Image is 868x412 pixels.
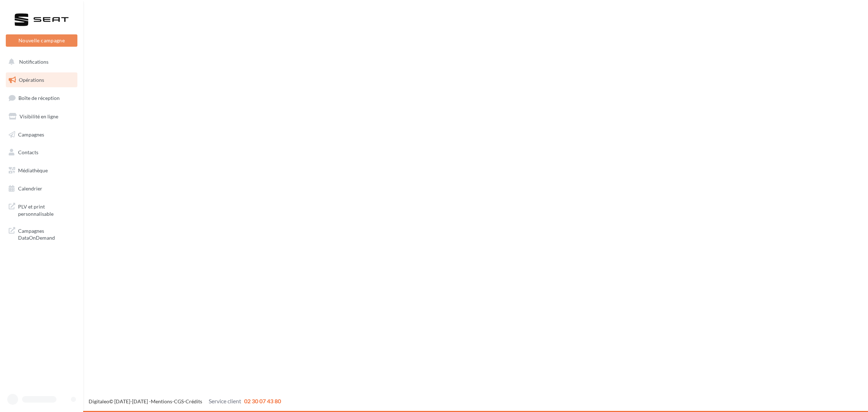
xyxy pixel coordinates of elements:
span: Campagnes DataOnDemand [18,226,75,241]
a: Boîte de réception [4,90,79,106]
span: PLV et print personnalisable [18,202,75,217]
a: Campagnes [4,127,79,142]
button: Nouvelle campagne [6,34,77,47]
a: Crédits [186,398,202,404]
button: Notifications [4,54,76,70]
span: Boîte de réception [18,95,60,101]
a: PLV et print personnalisable [4,199,79,220]
a: CGS [174,398,184,404]
a: Contacts [4,145,79,160]
span: Contacts [18,149,38,155]
span: Service client [209,398,241,404]
span: Notifications [19,59,48,65]
a: Médiathèque [4,163,79,178]
span: Visibilité en ligne [20,113,58,119]
span: Campagnes [18,131,44,137]
a: Campagnes DataOnDemand [4,223,79,244]
span: Calendrier [18,185,42,192]
a: Opérations [4,72,79,88]
span: Médiathèque [18,167,48,173]
span: Opérations [19,77,44,83]
a: Visibilité en ligne [4,109,79,124]
a: Mentions [151,398,172,404]
span: 02 30 07 43 80 [244,398,281,404]
span: © [DATE]-[DATE] - - - [89,398,281,404]
a: Digitaleo [89,398,109,404]
a: Calendrier [4,181,79,196]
